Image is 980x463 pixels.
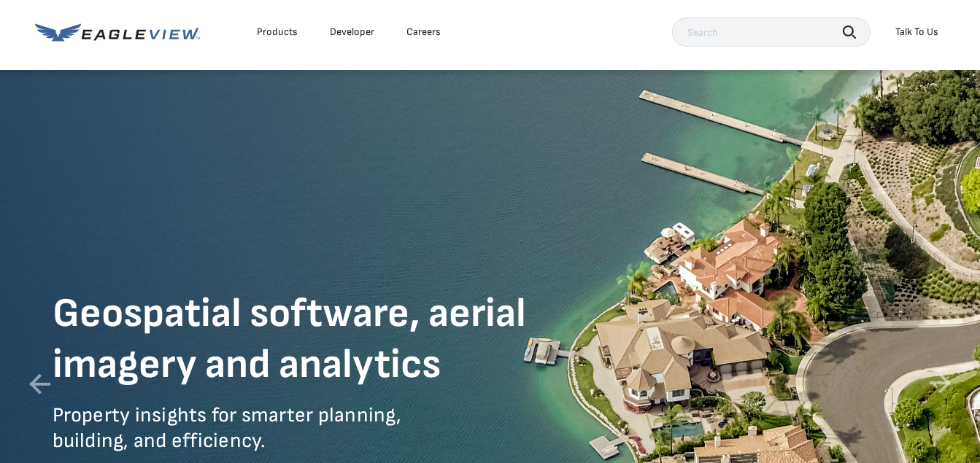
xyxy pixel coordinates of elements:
[672,17,871,47] input: Search
[257,26,298,39] div: Products
[406,26,441,39] div: Careers
[53,289,563,391] h1: Geospatial software, aerial imagery and analytics
[330,26,374,39] a: Developer
[895,26,938,39] div: Talk To Us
